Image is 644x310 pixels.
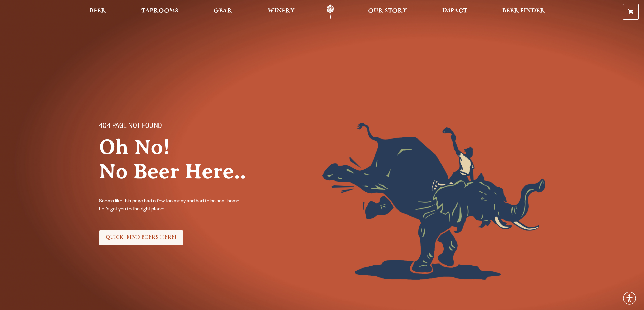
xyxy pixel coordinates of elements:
[90,8,106,14] span: Beer
[214,8,232,14] span: Gear
[85,4,111,20] a: Beer
[137,4,183,20] a: Taprooms
[99,229,184,246] div: Check it Out
[438,4,472,20] a: Impact
[99,135,261,184] h2: Oh No! No Beer Here..
[99,198,248,214] p: Seems like this page had a few too many and had to be sent home. Let’s get you to the right place:
[268,8,295,14] span: Winery
[99,123,248,131] p: 404 PAGE NOT FOUND
[317,4,343,20] a: Odell Home
[364,4,411,20] a: Our Story
[209,4,237,20] a: Gear
[502,8,545,14] span: Beer Finder
[368,8,407,14] span: Our Story
[442,8,467,14] span: Impact
[141,8,178,14] span: Taprooms
[99,230,184,245] a: QUICK, FIND BEERS HERE!
[106,234,177,241] span: QUICK, FIND BEERS HERE!
[322,123,545,280] img: Foreground404
[498,4,549,20] a: Beer Finder
[263,4,299,20] a: Winery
